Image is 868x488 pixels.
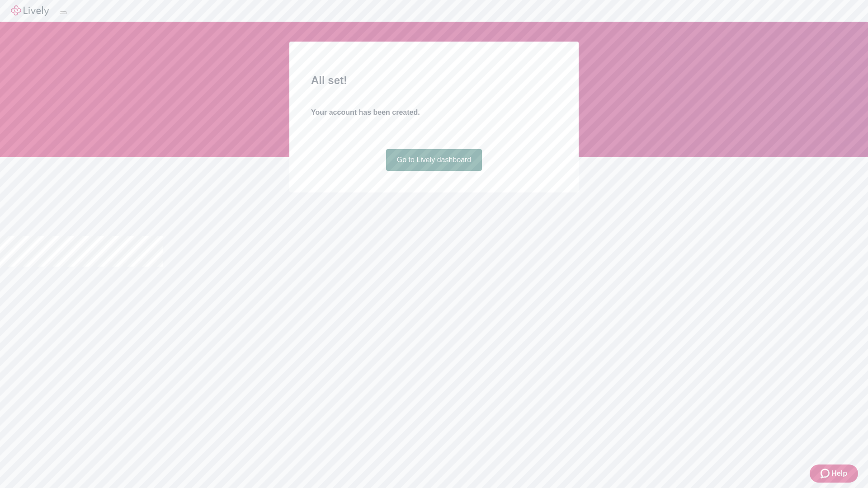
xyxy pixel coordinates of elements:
[810,465,858,483] button: Zendesk support iconHelp
[311,107,557,118] h4: Your account has been created.
[11,5,49,16] img: Lively
[821,468,831,479] svg: Zendesk support icon
[311,72,557,89] h2: All set!
[831,468,847,479] span: Help
[60,11,67,14] button: Log out
[386,149,482,171] a: Go to Lively dashboard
